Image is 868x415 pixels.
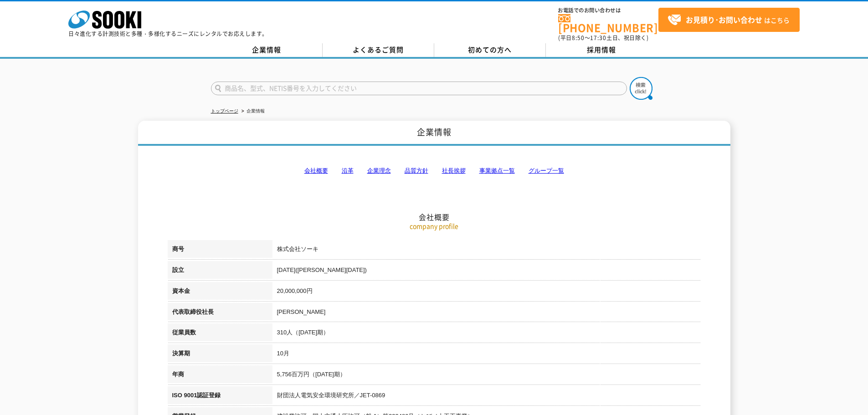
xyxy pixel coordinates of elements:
a: 沿革 [342,167,354,174]
th: 商号 [168,240,272,261]
a: 採用情報 [546,43,657,57]
td: 10月 [272,344,701,365]
td: 310人（[DATE]期） [272,323,701,344]
a: [PHONE_NUMBER] [558,14,658,33]
li: 企業情報 [240,107,265,116]
a: よくあるご質問 [323,43,434,57]
a: 企業情報 [211,43,323,57]
a: 社長挨拶 [442,167,466,174]
a: お見積り･お問い合わせはこちら [658,8,800,32]
th: 従業員数 [168,323,272,344]
span: 8:50 [572,34,585,42]
th: 資本金 [168,282,272,303]
p: company profile [168,221,701,231]
th: ISO 9001認証登録 [168,386,272,407]
span: (平日 ～ 土日、祝日除く) [558,34,648,42]
td: 5,756百万円（[DATE]期） [272,365,701,386]
a: グループ一覧 [529,167,564,174]
a: 企業理念 [367,167,391,174]
a: 初めての方へ [434,43,546,57]
a: 事業拠点一覧 [479,167,515,174]
a: トップページ [211,108,238,113]
th: 代表取締役社長 [168,303,272,324]
th: 設立 [168,261,272,282]
span: はこちら [668,13,790,27]
th: 年商 [168,365,272,386]
td: [PERSON_NAME] [272,303,701,324]
td: 株式会社ソーキ [272,240,701,261]
span: 初めての方へ [468,45,512,55]
strong: お見積り･お問い合わせ [686,14,762,25]
p: 日々進化する計測技術と多種・多様化するニーズにレンタルでお応えします。 [68,31,268,36]
input: 商品名、型式、NETIS番号を入力してください [211,82,627,95]
span: 17:30 [590,34,606,42]
h1: 企業情報 [138,121,730,146]
td: 20,000,000円 [272,282,701,303]
span: お電話でのお問い合わせは [558,8,658,13]
td: 財団法人電気安全環境研究所／JET-0869 [272,386,701,407]
a: 品質方針 [405,167,428,174]
img: btn_search.png [630,77,652,100]
th: 決算期 [168,344,272,365]
a: 会社概要 [304,167,328,174]
td: [DATE]([PERSON_NAME][DATE]) [272,261,701,282]
h2: 会社概要 [168,121,701,222]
